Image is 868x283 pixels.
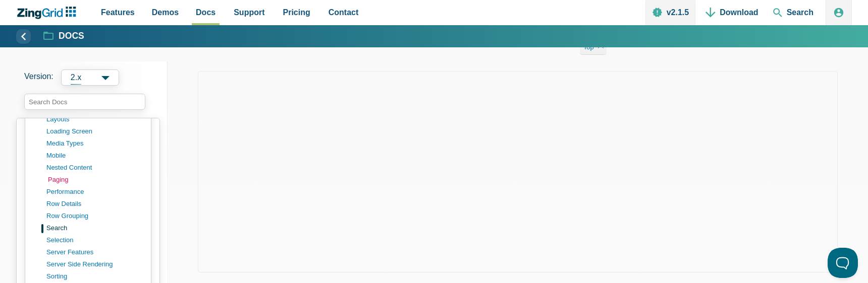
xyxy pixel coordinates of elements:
a: loading screen [46,125,143,137]
iframe: Demo loaded in iFrame [198,71,838,272]
a: search [46,222,143,234]
a: Docs [44,30,84,42]
a: nested content [46,162,143,174]
a: mobile [46,150,143,162]
strong: Docs [59,32,84,41]
input: search input [24,94,145,110]
a: server features [46,246,143,258]
a: selection [46,234,143,246]
span: Version: [24,69,53,86]
a: performance [46,186,143,198]
label: Versions [24,69,159,86]
a: ZingChart Logo. Click to return to the homepage [16,7,81,19]
a: row grouping [46,210,143,222]
a: media types [46,137,143,150]
span: Features [101,6,135,19]
span: Contact [329,6,359,19]
a: row details [46,198,143,210]
a: layouts [46,113,143,125]
a: server side rendering [46,258,143,270]
a: paging [48,174,144,186]
span: Docs [196,6,215,19]
a: sorting [46,270,143,282]
iframe: Help Scout Beacon - Open [828,248,858,278]
span: Demos [152,6,179,19]
span: Pricing [283,6,310,19]
span: Support [234,6,264,19]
